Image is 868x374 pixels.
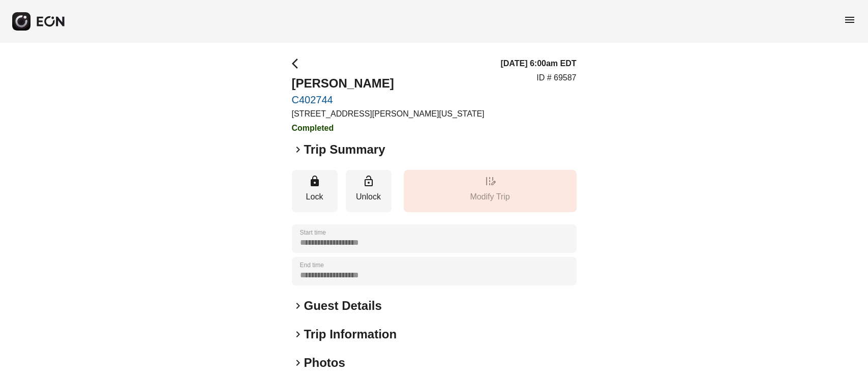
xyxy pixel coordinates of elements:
[292,170,338,212] button: Lock
[292,108,485,120] p: [STREET_ADDRESS][PERSON_NAME][US_STATE]
[844,14,856,26] span: menu
[292,57,304,70] span: arrow_back_ios
[292,143,304,156] span: keyboard_arrow_right
[292,357,304,369] span: keyboard_arrow_right
[304,355,345,371] h2: Photos
[536,72,576,84] p: ID # 69587
[351,191,386,203] p: Unlock
[292,300,304,312] span: keyboard_arrow_right
[363,175,375,187] span: lock_open
[346,170,392,212] button: Unlock
[304,298,382,314] h2: Guest Details
[309,175,321,187] span: lock
[297,191,333,203] p: Lock
[304,326,397,342] h2: Trip Information
[292,75,485,92] h2: [PERSON_NAME]
[292,328,304,340] span: keyboard_arrow_right
[500,57,576,70] h3: [DATE] 6:00am EDT
[292,122,485,134] h3: Completed
[292,94,485,106] a: C402744
[304,141,385,158] h2: Trip Summary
